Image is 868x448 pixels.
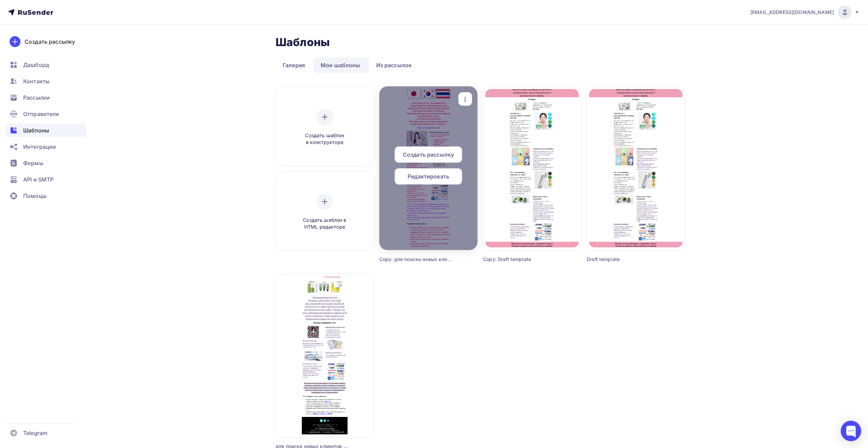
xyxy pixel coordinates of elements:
[5,124,87,137] a: Шаблоны
[292,132,357,146] span: Создать шаблон в конструкторе
[276,35,330,49] h2: Шаблоны
[23,77,49,85] span: Контакты
[23,61,49,69] span: Дашборд
[5,74,87,88] a: Контакты
[23,175,54,184] span: API и SMTP
[23,429,47,437] span: Telegram
[5,156,87,170] a: Формы
[313,57,368,73] a: Мои шаблоны
[379,256,453,263] div: Copy: для поиска новых клиентов [DATE]
[483,256,557,263] div: Copy: Draft template
[23,126,49,134] span: Шаблоны
[5,107,87,121] a: Отправители
[750,5,860,19] a: [EMAIL_ADDRESS][DOMAIN_NAME]
[23,110,59,118] span: Отправители
[408,172,449,180] span: Редактировать
[23,192,47,200] span: Помощь
[750,9,834,16] span: [EMAIL_ADDRESS][DOMAIN_NAME]
[23,93,50,102] span: Рассылки
[23,159,43,167] span: Формы
[5,91,87,104] a: Рассылки
[292,217,357,231] span: Создать шаблон в HTML редакторе
[276,57,312,73] a: Галерея
[403,150,454,159] span: Создать рассылку
[25,38,75,46] div: Создать рассылку
[23,143,56,151] span: Интеграции
[369,57,419,73] a: Из рассылок
[5,58,87,72] a: Дашборд
[587,256,660,263] div: Draft template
